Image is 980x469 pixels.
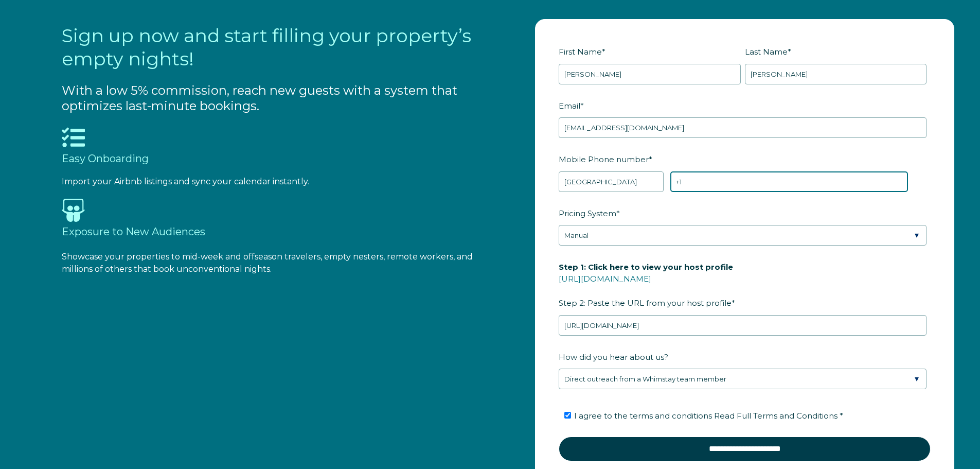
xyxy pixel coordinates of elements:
span: Email [559,98,580,114]
span: I agree to the terms and conditions [574,411,843,421]
input: airbnb.com/users/show/12345 [559,315,926,336]
span: Last Name [745,44,788,60]
span: Pricing System [559,205,616,221]
span: Step 1: Click here to view your host profile [559,259,733,275]
span: Exposure to New Audiences [62,225,205,238]
span: Step 2: Paste the URL from your host profile [559,259,733,311]
span: Sign up now and start filling your property’s empty nights! [62,24,471,70]
span: Mobile Phone number [559,151,649,167]
span: How did you hear about us? [559,349,668,365]
input: I agree to the terms and conditions Read Full Terms and Conditions * [564,412,571,419]
span: With a low 5% commission, reach new guests with a system that optimizes last-minute bookings. [62,83,457,113]
a: Read Full Terms and Conditions [712,411,840,421]
span: Easy Onboarding [62,152,149,165]
span: Showcase your properties to mid-week and offseason travelers, empty nesters, remote workers, and ... [62,252,473,274]
span: Import your Airbnb listings and sync your calendar instantly. [62,177,309,186]
span: First Name [559,44,602,60]
a: [URL][DOMAIN_NAME] [559,274,651,284]
span: Read Full Terms and Conditions [714,411,838,421]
